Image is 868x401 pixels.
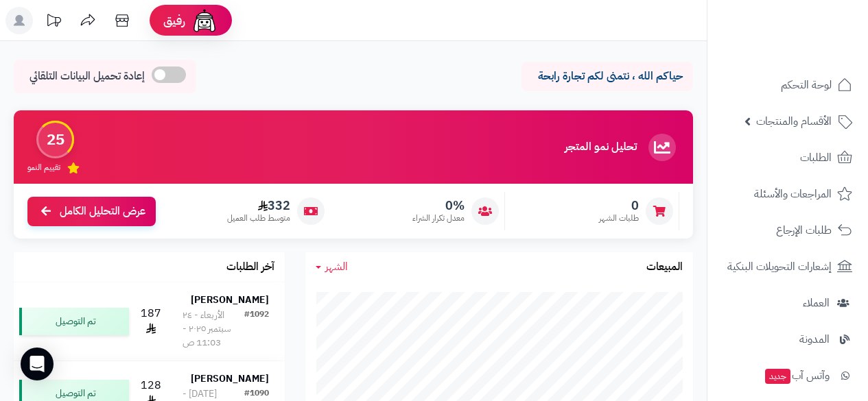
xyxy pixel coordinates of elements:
[191,372,269,386] strong: [PERSON_NAME]
[21,348,54,380] div: Open Intercom Messenger
[412,198,465,213] span: 0%
[134,282,167,361] td: 187
[781,75,832,95] span: لوحة التحكم
[227,198,290,213] span: 332
[800,148,832,167] span: الطلبات
[799,330,830,349] span: المدونة
[599,212,639,224] span: طلبات الشهر
[30,69,145,84] span: إعادة تحميل البيانات التلقائي
[191,7,218,34] img: ai-face.png
[803,293,830,313] span: العملاء
[60,204,145,219] span: عرض التحليل الكامل
[764,366,830,385] span: وآتس آب
[776,221,832,240] span: طلبات الإرجاع
[716,214,860,247] a: طلبات الإرجاع
[27,197,156,226] a: عرض التحليل الكامل
[756,112,832,131] span: الأقسام والمنتجات
[646,261,683,274] h3: المبيعات
[226,261,274,274] h3: آخر الطلبات
[36,7,71,38] a: تحديثات المنصة
[716,250,860,283] a: إشعارات التحويلات البنكية
[565,141,637,154] h3: تحليل نمو المتجر
[316,259,348,275] a: الشهر
[716,69,860,101] a: لوحة التحكم
[727,257,832,276] span: إشعارات التحويلات البنكية
[716,359,860,392] a: وآتس آبجديد
[183,308,244,350] div: الأربعاء - ٢٤ سبتمبر ٢٠٢٥ - 11:03 ص
[244,308,269,350] div: #1092
[19,308,129,335] div: تم التوصيل
[716,323,860,356] a: المدونة
[716,178,860,210] a: المراجعات والأسئلة
[227,212,290,224] span: متوسط طلب العميل
[754,184,832,204] span: المراجعات والأسئلة
[325,258,348,275] span: الشهر
[27,162,60,173] span: تقييم النمو
[599,198,639,213] span: 0
[412,212,465,224] span: معدل تكرار الشراء
[163,12,185,29] span: رفيق
[191,293,269,307] strong: [PERSON_NAME]
[716,287,860,319] a: العملاء
[765,369,790,384] span: جديد
[716,141,860,174] a: الطلبات
[532,69,683,84] p: حياكم الله ، نتمنى لكم تجارة رابحة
